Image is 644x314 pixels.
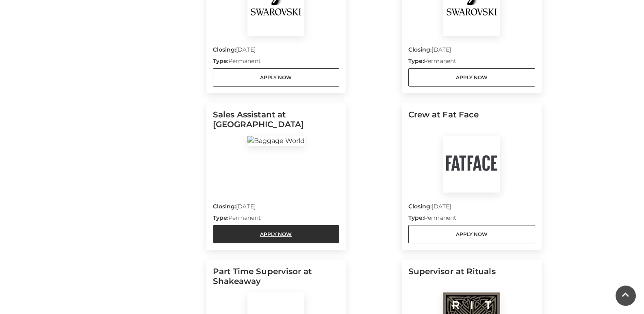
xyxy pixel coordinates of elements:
[443,136,500,193] img: Fat Face
[408,214,535,225] p: Permanent
[408,203,432,210] strong: Closing:
[213,214,228,221] strong: Type:
[408,214,424,221] strong: Type:
[408,266,535,292] h5: Supervisor at Rituals
[247,136,305,146] img: Baggage World
[213,57,228,65] strong: Type:
[213,46,236,53] strong: Closing:
[408,57,535,68] p: Permanent
[213,57,340,68] p: Permanent
[213,203,236,210] strong: Closing:
[408,110,535,136] h5: Crew at Fat Face
[408,202,535,214] p: [DATE]
[408,45,535,57] p: [DATE]
[408,225,535,243] a: Apply Now
[213,225,340,243] a: Apply Now
[408,68,535,87] a: Apply Now
[213,110,340,136] h5: Sales Assistant at [GEOGRAPHIC_DATA]
[213,45,340,57] p: [DATE]
[213,68,340,87] a: Apply Now
[213,214,340,225] p: Permanent
[213,202,340,214] p: [DATE]
[408,57,424,65] strong: Type:
[213,266,340,292] h5: Part Time Supervisor at Shakeaway
[408,46,432,53] strong: Closing:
